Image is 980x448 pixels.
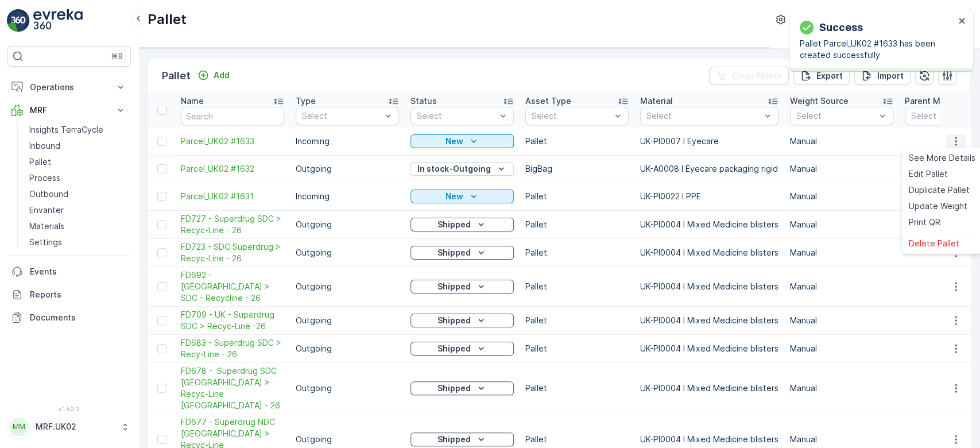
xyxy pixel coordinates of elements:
p: Manual [790,247,893,258]
p: Select [417,110,496,122]
p: Clear Filters [732,70,782,82]
p: Manual [790,383,893,394]
p: Pallet [525,343,629,354]
p: Pallet [525,136,629,147]
p: Add [214,69,230,81]
p: Manual [790,343,893,354]
a: Pallet [25,154,131,170]
p: UK-PI0004 I Mixed Medicine blisters [640,383,778,394]
div: Toggle Row Selected [157,344,166,353]
p: Incoming [296,136,399,147]
a: Parcel_UK02 #1633 [181,136,284,147]
button: Shipped [410,342,514,356]
div: Toggle Row Selected [157,164,166,173]
input: Search [181,107,284,125]
button: Shipped [410,432,514,446]
p: Asset Type [525,95,571,107]
p: Incoming [296,191,399,202]
p: Weight Source [790,95,849,107]
a: Settings [25,234,131,250]
button: New [410,134,514,148]
a: Envanter [25,202,131,218]
button: MMMRF.UK02 [7,415,131,439]
img: logo_light-DOdMpM7g.png [33,9,83,32]
p: Insights TerraCycle [29,124,103,136]
a: Outbound [25,186,131,202]
a: Insights TerraCycle [25,122,131,138]
p: Select [796,110,876,122]
p: Shipped [437,383,471,394]
p: ⌘B [111,52,123,61]
span: Print QR [909,217,940,228]
p: BigBag [525,163,629,175]
p: Operations [30,82,108,93]
button: Shipped [410,381,514,395]
a: FD692 - UK > SDC - Recycline - 26 [181,269,284,304]
a: FD709 - UK - Superdrug SDC > Recyc-Line -26 [181,309,284,332]
div: MM [10,418,28,436]
p: Select [302,110,381,122]
p: Outgoing [296,281,399,292]
p: Manual [790,434,893,445]
p: Shipped [437,434,471,445]
span: FD692 - [GEOGRAPHIC_DATA] > SDC - Recycline - 26 [181,269,284,304]
button: Shipped [410,246,514,260]
span: FD727 - Superdrug SDC > Recyc-Line - 26 [181,213,284,236]
a: Materials [25,218,131,234]
a: Parcel_UK02 #1632 [181,163,284,175]
p: Shipped [437,219,471,230]
button: Shipped [410,314,514,327]
span: Edit Pallet [909,168,948,180]
p: Pallet [148,10,187,29]
button: Shipped [410,218,514,231]
p: Pallet [525,191,629,202]
a: FD678 - Superdrug SDC UK > Recyc-Line UK - 26 [181,365,284,411]
p: Manual [790,315,893,326]
p: UK-A0008 I Eyecare packaging rigid [640,163,778,175]
p: UK-PI0022 I PPE [640,191,778,202]
p: Outgoing [296,434,399,445]
button: Clear Filters [709,67,789,85]
p: MRF.UK02 [36,421,115,432]
a: Parcel_UK02 #1631 [181,191,284,202]
p: Pallet [525,434,629,445]
p: Export [816,70,843,82]
p: UK-PI0007 I Eyecare [640,136,778,147]
a: Inbound [25,138,131,154]
span: Delete Pallet [909,238,959,249]
p: Shipped [437,281,471,292]
a: Edit Pallet [904,166,980,182]
span: FD683 - Superdrug SDC > Recy-Line - 26 [181,337,284,360]
p: Material [640,95,673,107]
div: Toggle Row Selected [157,220,166,229]
button: Import [854,67,911,85]
p: Pallet [525,315,629,326]
p: UK-PI0004 I Mixed Medicine blisters [640,434,778,445]
p: Manual [790,281,893,292]
p: Select [646,110,761,122]
p: Events [30,266,126,277]
p: Process [29,172,60,184]
p: Shipped [437,247,471,258]
p: Select [532,110,611,122]
p: Manual [790,191,893,202]
p: Pallet [525,247,629,258]
button: MRF [7,99,131,122]
p: Documents [30,312,126,323]
p: UK-PI0004 I Mixed Medicine blisters [640,343,778,354]
div: Toggle Row Selected [157,435,166,444]
a: See More Details [904,150,980,166]
a: Duplicate Pallet [904,182,980,198]
span: FD678 - Superdrug SDC [GEOGRAPHIC_DATA] > Recyc-Line [GEOGRAPHIC_DATA] - 26 [181,365,284,411]
button: Operations [7,76,131,99]
p: New [446,136,463,147]
p: Shipped [437,343,471,354]
button: Shipped [410,280,514,293]
p: Shipped [437,315,471,326]
p: Pallet [29,156,51,168]
a: Process [25,170,131,186]
p: In stock-Outgoing [417,163,491,175]
p: Outgoing [296,383,399,394]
